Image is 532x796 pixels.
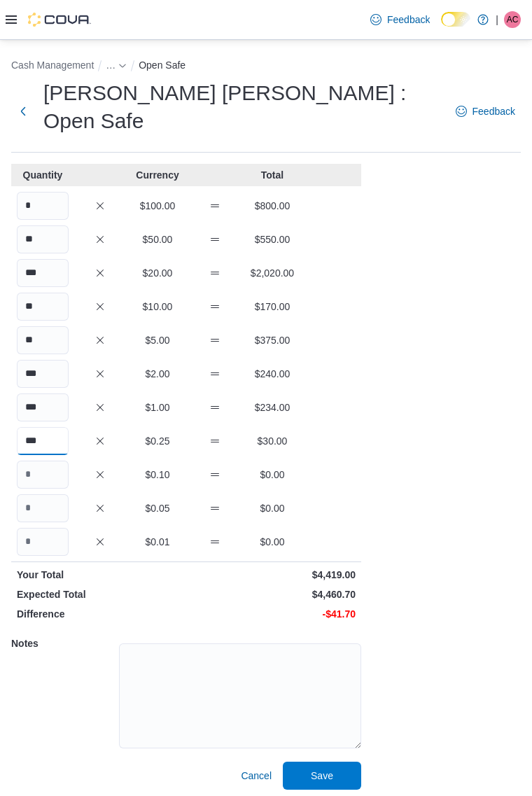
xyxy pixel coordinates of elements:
input: Quantity [17,494,69,522]
p: $0.05 [132,501,183,515]
nav: An example of EuiBreadcrumbs [11,57,521,76]
p: $30.00 [246,434,298,448]
input: Quantity [17,360,69,388]
span: Save [311,769,333,783]
p: -$41.70 [189,607,356,621]
p: | [496,11,498,28]
p: Total [246,168,298,182]
p: $234.00 [246,400,298,414]
button: Next [11,97,35,125]
img: Cova [28,13,91,27]
button: Cancel [235,762,277,790]
button: See collapsed breadcrumbs - Clicking this button will toggle a popover dialog. [106,60,127,71]
h5: Notes [11,629,116,657]
a: Feedback [365,6,435,34]
input: Quantity [17,326,69,354]
input: Quantity [17,225,69,253]
p: $0.10 [132,468,183,482]
input: Quantity [17,528,69,556]
p: $240.00 [246,367,298,381]
p: Expected Total [17,587,183,601]
span: See collapsed breadcrumbs [106,60,115,71]
p: Your Total [17,568,183,582]
input: Quantity [17,192,69,220]
input: Dark Mode [441,12,470,27]
p: $0.01 [132,535,183,549]
button: Save [283,762,361,790]
input: Quantity [17,393,69,421]
p: Currency [132,168,183,182]
p: $170.00 [246,300,298,314]
button: Open Safe [139,60,185,71]
input: Quantity [17,427,69,455]
p: $4,460.70 [189,587,356,601]
p: $4,419.00 [189,568,356,582]
a: Feedback [450,97,521,125]
p: $0.00 [246,501,298,515]
div: Alex Collier [504,11,521,28]
p: $10.00 [132,300,183,314]
p: $375.00 [246,333,298,347]
svg: - Clicking this button will toggle a popover dialog. [118,62,127,70]
p: $0.00 [246,468,298,482]
span: Feedback [387,13,430,27]
input: Quantity [17,259,69,287]
p: $5.00 [132,333,183,347]
button: Cash Management [11,60,94,71]
p: $50.00 [132,232,183,246]
p: $800.00 [246,199,298,213]
h1: [PERSON_NAME] [PERSON_NAME] : Open Safe [43,79,442,135]
p: Quantity [17,168,69,182]
p: $20.00 [132,266,183,280]
p: $0.25 [132,434,183,448]
p: $2.00 [132,367,183,381]
p: $100.00 [132,199,183,213]
p: $0.00 [246,535,298,549]
input: Quantity [17,293,69,321]
p: Difference [17,607,183,621]
span: AC [507,11,519,28]
p: $1.00 [132,400,183,414]
span: Feedback [472,104,515,118]
p: $550.00 [246,232,298,246]
p: $2,020.00 [246,266,298,280]
span: Cancel [241,769,272,783]
input: Quantity [17,461,69,489]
